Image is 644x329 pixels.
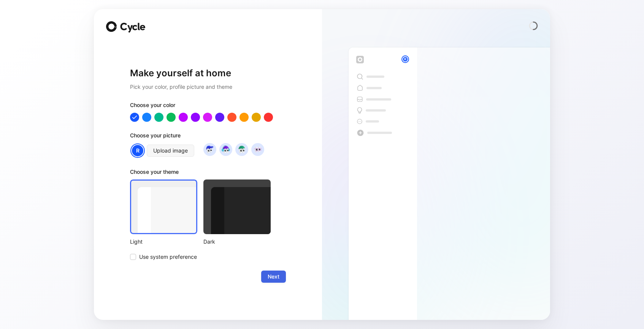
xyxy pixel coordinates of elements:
[203,237,271,246] div: Dark
[236,144,247,154] img: avatar
[261,271,286,283] button: Next
[130,67,286,79] h1: Make yourself at home
[130,167,271,179] div: Choose your theme
[268,272,279,281] span: Next
[131,144,144,157] div: R
[252,144,263,154] img: avatar
[147,145,194,157] button: Upload image
[130,101,286,113] div: Choose your color
[130,131,286,143] div: Choose your picture
[402,56,408,62] div: R
[220,144,231,154] img: avatar
[139,252,197,261] span: Use system preference
[356,56,364,63] img: workspace-default-logo-wX5zAyuM.png
[130,237,197,246] div: Light
[205,144,215,154] img: avatar
[130,82,286,91] h2: Pick your color, profile picture and theme
[153,146,188,155] span: Upload image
